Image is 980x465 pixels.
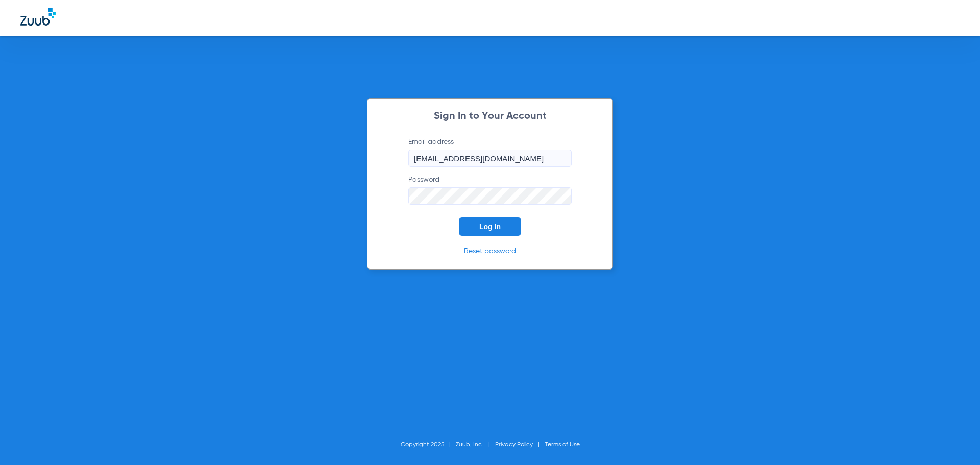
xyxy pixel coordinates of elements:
[479,223,501,231] span: Log In
[393,111,587,121] h2: Sign In to Your Account
[545,442,580,448] a: Terms of Use
[401,439,456,450] li: Copyright 2025
[456,439,495,450] li: Zuub, Inc.
[408,137,572,167] label: Email address
[464,248,516,255] a: Reset password
[20,8,56,26] img: Zuub Logo
[495,442,533,448] a: Privacy Policy
[408,187,572,205] input: Password
[408,175,572,205] label: Password
[929,416,980,465] iframe: Chat Widget
[408,150,572,167] input: Email address
[459,217,521,236] button: Log In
